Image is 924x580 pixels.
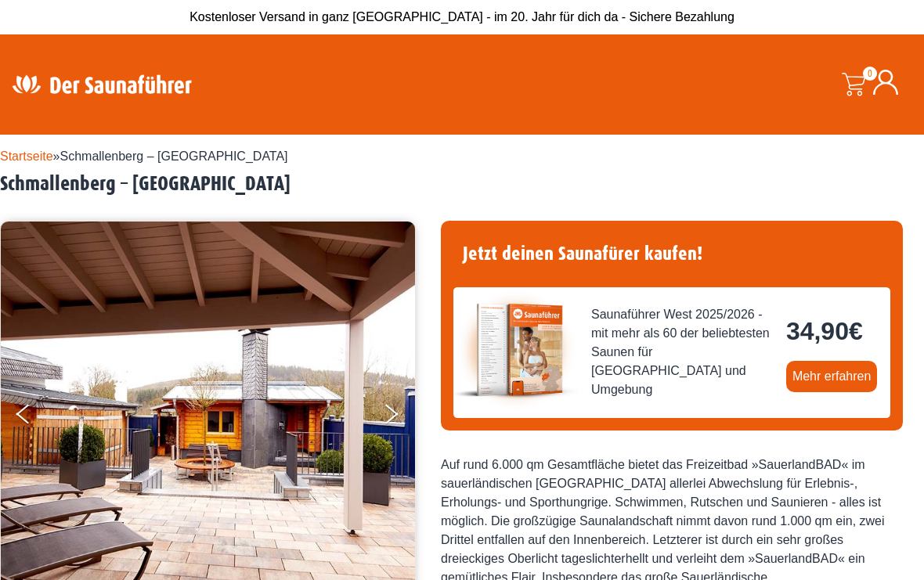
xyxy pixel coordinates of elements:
[16,398,56,437] button: Previous
[453,233,890,275] h4: Jetzt deinen Saunafürer kaufen!
[849,317,863,345] span: €
[786,361,878,392] a: Mehr erfahren
[863,67,877,81] span: 0
[189,10,735,23] span: Kostenloser Versand in ganz [GEOGRAPHIC_DATA] - im 20. Jahr für dich da - Sichere Bezahlung
[382,398,421,437] button: Next
[453,287,579,412] img: der-saunafuehrer-2025-west.jpg
[60,150,288,163] span: Schmallenberg – [GEOGRAPHIC_DATA]
[591,305,774,399] span: Saunaführer West 2025/2026 - mit mehr als 60 der beliebtesten Saunen für [GEOGRAPHIC_DATA] und Um...
[786,317,863,345] bdi: 34,90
